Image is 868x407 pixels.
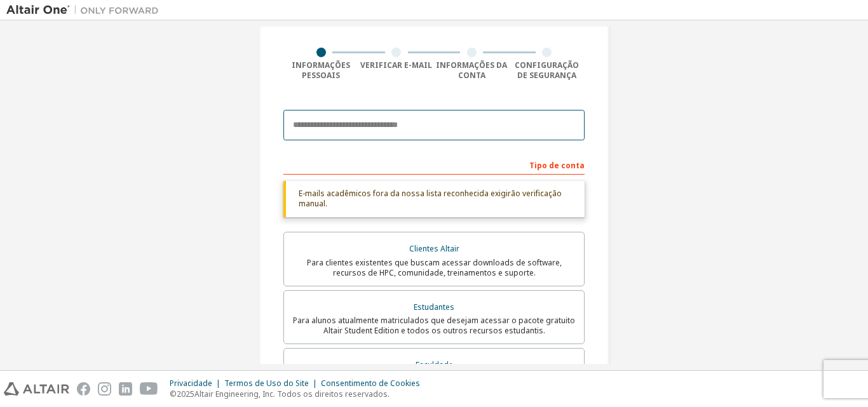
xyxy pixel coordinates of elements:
[529,160,585,171] font: Tipo de conta
[177,389,194,399] font: 2025
[436,60,507,81] font: Informações da conta
[292,60,350,81] font: Informações pessoais
[416,359,453,370] font: Faculdade
[119,382,132,396] img: linkedin.svg
[6,4,165,17] img: Altair Um
[414,302,454,312] font: Estudantes
[409,243,459,254] font: Clientes Altair
[293,315,575,336] font: Para alunos atualmente matriculados que desejam acessar o pacote gratuito Altair Student Edition ...
[170,378,212,389] font: Privacidade
[299,188,562,209] font: E-mails acadêmicos fora da nossa lista reconhecida exigirão verificação manual.
[321,378,420,389] font: Consentimento de Cookies
[170,389,177,399] font: ©
[224,378,309,389] font: Termos de Uso do Site
[307,257,562,278] font: Para clientes existentes que buscam acessar downloads de software, recursos de HPC, comunidade, t...
[98,382,111,396] img: instagram.svg
[360,60,432,70] font: Verificar e-mail
[140,382,158,396] img: youtube.svg
[515,60,579,81] font: Configuração de segurança
[194,389,390,399] font: Altair Engineering, Inc. Todos os direitos reservados.
[4,382,69,396] img: altair_logo.svg
[77,382,90,396] img: facebook.svg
